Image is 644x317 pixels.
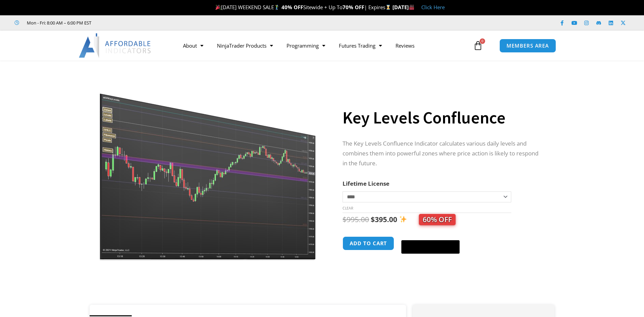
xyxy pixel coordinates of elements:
[499,39,556,53] a: MEMBERS AREA
[371,215,375,224] span: $
[463,36,493,55] a: 0
[79,33,152,58] img: LogoAI | Affordable Indicators – NinjaTrader
[480,38,485,44] span: 0
[343,106,541,130] h1: Key Levels Confluence
[343,215,369,224] bdi: 995.00
[280,38,332,53] a: Programming
[343,215,347,224] span: $
[214,4,392,11] span: [DATE] WEEKEND SALE Sitewide + Up To | Expires
[216,5,221,10] img: 🎉
[400,216,407,223] img: ✨
[25,19,91,27] span: Mon - Fri: 8:00 AM – 6:00 PM EST
[343,139,541,168] p: The Key Levels Confluence Indicator calculates various daily levels and combines them into powerf...
[421,4,445,11] a: Click Here
[386,5,391,10] img: ⌛
[343,236,394,250] button: Add to cart
[332,38,389,53] a: Futures Trading
[400,235,461,236] iframe: Secure payment input frame
[419,214,456,225] span: 60% OFF
[210,38,280,53] a: NinjaTrader Products
[409,5,414,10] img: 🏭
[274,5,279,10] img: 🏌️‍♂️
[343,180,389,187] label: Lifetime License
[101,19,203,26] iframe: Customer reviews powered by Trustpilot
[99,72,317,261] img: Key Levels 1 | Affordable Indicators – NinjaTrader
[507,43,549,48] span: MEMBERS AREA
[401,240,460,254] button: Buy with GPay
[389,38,421,53] a: Reviews
[176,38,210,53] a: About
[281,4,303,11] strong: 40% OFF
[371,215,397,224] bdi: 395.00
[343,206,353,211] a: Clear options
[176,38,472,53] nav: Menu
[343,4,364,11] strong: 70% OFF
[392,4,415,11] strong: [DATE]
